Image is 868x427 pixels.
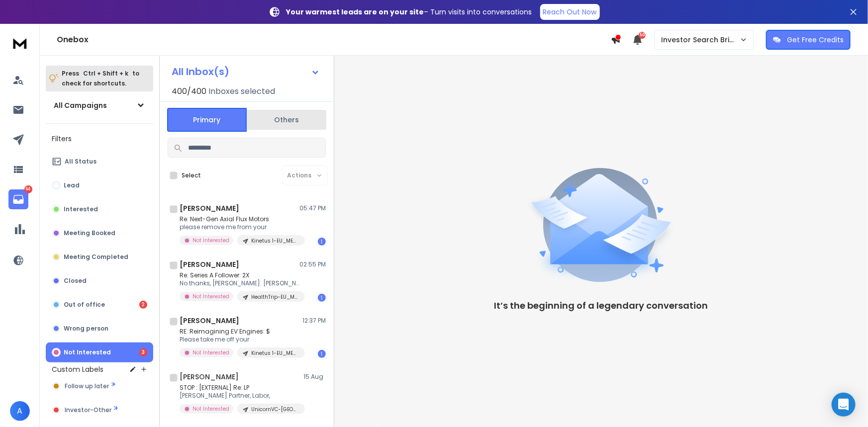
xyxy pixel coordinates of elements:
[10,401,30,421] button: A
[8,189,28,209] a: 64
[10,34,30,52] img: logo
[540,4,600,20] a: Reach Out Now
[287,7,424,17] strong: Your warmest leads are on your site
[318,294,326,302] div: 1
[180,223,299,231] p: please remove me from your
[639,32,646,39] span: 50
[180,372,239,382] h1: [PERSON_NAME]
[62,69,139,88] p: Press to check for shortcuts.
[766,30,851,50] button: Get Free Credits
[64,229,115,237] p: Meeting Booked
[46,247,153,267] button: Meeting Completed
[167,108,247,132] button: Primary
[193,405,229,413] p: Not Interested
[46,132,153,146] h3: Filters
[303,373,326,381] p: 15 Aug
[543,7,597,17] p: Reach Out Now
[46,319,153,339] button: Wrong person
[57,34,611,46] h1: Onebox
[494,299,708,313] p: It’s the beginning of a legendary conversation
[46,95,153,115] button: All Campaigns
[251,349,299,357] p: Kinetus 1-EU_MENA_Afr
[247,109,326,131] button: Others
[661,35,740,45] p: Investor Search Brillwood
[299,204,326,212] p: 05:47 PM
[180,328,299,336] p: RE: Reimagining EV Engines: $
[46,175,153,195] button: Lead
[52,364,103,374] h3: Custom Labels
[82,68,130,79] span: Ctrl + Shift + k
[318,350,326,358] div: 1
[46,400,153,420] button: Investor-Other
[139,348,147,356] div: 3
[193,293,229,300] p: Not Interested
[64,277,87,285] p: Closed
[180,316,239,326] h1: [PERSON_NAME]
[46,271,153,291] button: Closed
[180,271,299,279] p: Re: Series A Follower: 2X
[172,85,206,97] span: 400 / 400
[180,336,299,343] p: Please take me off your
[139,301,147,309] div: 2
[832,393,856,417] div: Open Intercom Messenger
[251,237,299,245] p: Kinetus 1-EU_MENA_Afr
[180,279,299,287] p: No thanks, [PERSON_NAME]. [PERSON_NAME]
[208,85,275,97] h3: Inboxes selected
[193,237,229,244] p: Not Interested
[46,342,153,362] button: Not Interested3
[64,181,80,189] p: Lead
[180,259,239,269] h1: [PERSON_NAME]
[180,392,299,400] p: [PERSON_NAME] Partner, Labor,
[64,301,105,309] p: Out of office
[251,293,299,301] p: HealthTrip-EU_MENA_Afr 3
[182,171,201,179] label: Select
[46,376,153,396] button: Follow up later
[46,223,153,243] button: Meeting Booked
[65,406,111,414] span: Investor-Other
[64,325,108,333] p: Wrong person
[46,152,153,171] button: All Status
[180,203,239,213] h1: [PERSON_NAME]
[65,158,96,166] p: All Status
[193,349,229,356] p: Not Interested
[251,406,299,413] p: UnicornVC-[GEOGRAPHIC_DATA]
[318,238,326,246] div: 1
[172,67,229,77] h1: All Inbox(s)
[180,215,299,223] p: Re: Next-Gen Axial Flux Motors
[180,384,299,392] p: STOP : [EXTERNAL] Re: LP
[64,253,128,261] p: Meeting Completed
[299,260,326,268] p: 02:55 PM
[787,35,844,45] p: Get Free Credits
[46,295,153,315] button: Out of office2
[302,317,326,325] p: 12:37 PM
[287,7,532,17] p: – Turn visits into conversations
[64,205,98,213] p: Interested
[54,100,107,110] h1: All Campaigns
[164,62,328,82] button: All Inbox(s)
[64,348,111,356] p: Not Interested
[46,199,153,219] button: Interested
[65,382,109,390] span: Follow up later
[24,185,32,193] p: 64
